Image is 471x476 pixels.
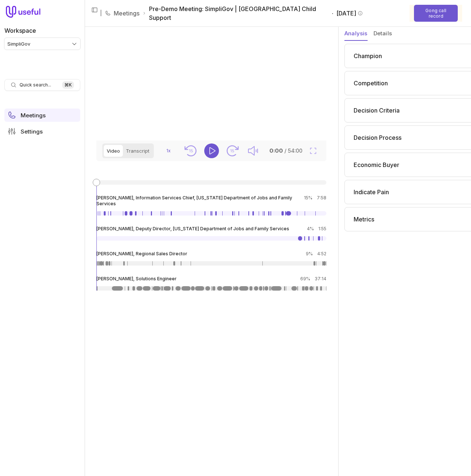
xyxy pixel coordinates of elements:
[336,9,356,18] time: [DATE]
[304,195,326,207] div: 15%
[284,147,286,154] span: /
[4,109,80,122] a: Meetings
[149,4,363,22] span: Pre-Demo Meeting: SimpliGov | [GEOGRAPHIC_DATA] Child Support
[114,9,139,18] a: Meetings
[245,143,260,158] button: Mute
[414,5,458,22] button: Gong call record
[96,276,177,282] span: [PERSON_NAME], Solutions Engineer
[21,113,46,118] span: Meetings
[354,215,374,224] span: Metrics
[288,147,302,154] time: 54:00
[4,26,36,35] label: Workspace
[184,143,198,158] button: Seek back 15 seconds
[306,143,321,158] button: Fullscreen
[4,125,80,138] a: Settings
[354,79,388,88] span: Competition
[354,133,401,142] span: Decision Process
[354,106,400,115] span: Decision Criteria
[20,82,51,88] span: Quick search...
[354,51,382,60] span: Champion
[123,145,152,157] button: Transcript
[230,148,234,153] text: 15
[344,27,368,41] button: Analysis
[62,81,74,89] kbd: ⌘ K
[269,147,283,154] time: 0:00
[89,4,100,15] button: Collapse sidebar
[189,148,193,153] text: 15
[225,143,240,158] button: Seek forward 15 seconds
[204,143,219,158] button: Play
[96,195,304,207] span: [PERSON_NAME], Information Services Chief, [US_STATE] Department of Jobs and Family Services
[318,226,326,231] time: 1:55
[329,9,336,18] span: ·
[315,276,326,281] time: 37:14
[160,145,178,156] button: 1x
[354,188,389,196] span: Indicate Pain
[104,145,123,157] button: Video
[96,226,289,232] span: [PERSON_NAME], Deputy Director, [US_STATE] Department of Jobs and Family Services
[300,276,326,282] div: 69%
[307,226,326,232] div: 4%
[373,27,392,41] button: Details
[306,251,326,257] div: 9%
[317,195,326,200] time: 7:58
[354,160,399,169] span: Economic Buyer
[96,251,187,257] span: [PERSON_NAME], Regional Sales Director
[317,251,326,256] time: 4:52
[21,129,43,134] span: Settings
[100,9,102,18] span: |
